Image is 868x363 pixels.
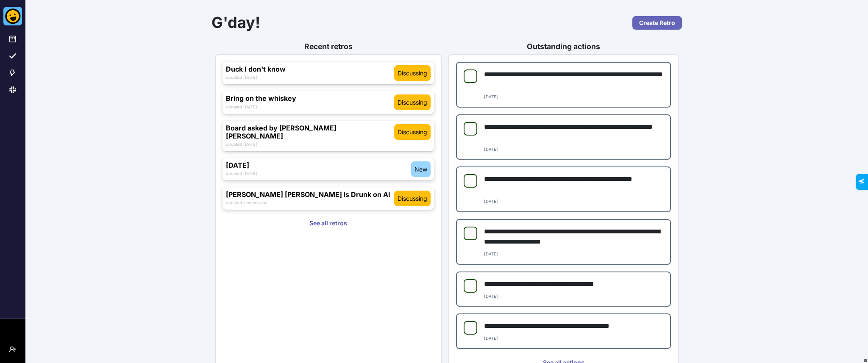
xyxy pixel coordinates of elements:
span: WHAT KIND OF FEEDBACK DO YOU HAVE? [22,98,139,105]
div: DISCONNECTING [864,359,867,362]
small: [DATE] [484,94,498,99]
button: Workspace [6,326,19,339]
h3: [DATE] [226,161,411,169]
a: Bring on the whiskeydiscussingupdated [DATE] [223,91,434,114]
span: Help us improve our website [31,49,131,58]
small: [DATE] [484,252,498,256]
a: Create Retro [632,16,682,30]
button: User menu [6,343,19,356]
h3: [PERSON_NAME] [PERSON_NAME] is Drunk on AI [226,191,394,199]
h3: Bring on the whiskey [226,94,394,103]
span: I like something [42,120,92,128]
a: [PERSON_NAME] [PERSON_NAME] is Drunk on AIdiscussingupdated a month ago [223,187,434,210]
span: discussing [398,194,427,203]
small: [DATE] [484,199,498,204]
small: updated [DATE] [226,75,257,80]
a: [DATE]newupdated [DATE] [223,158,434,180]
span: new [415,165,427,174]
span: Need Help? [49,62,80,69]
a: Contact us. [80,62,112,69]
i: User menu [9,346,16,353]
span: discussing [398,98,427,107]
span:  [6,3,11,8]
small: updated [DATE] [226,142,257,147]
small: updated [DATE] [226,105,257,109]
span:  [70,14,92,36]
small: [DATE] [484,336,498,341]
small: updated [DATE] [226,171,257,176]
h3: Recent retros [215,42,442,51]
h3: Duck I don't know [226,65,394,73]
span: I don't like something [42,141,108,150]
a: Board asked by [PERSON_NAME] [PERSON_NAME]discussingupdated [DATE] [223,121,434,151]
h3: Outstanding actions [448,42,679,51]
a: See all retros [223,216,434,230]
small: updated a month ago [226,200,267,205]
small: [DATE] [484,294,498,299]
span: discussing [398,69,427,78]
span: User menu [9,353,16,360]
span: I have an idea [42,163,86,171]
h3: Board asked by [PERSON_NAME] [PERSON_NAME] [226,124,394,140]
small: [DATE] [484,147,498,152]
span: discussing [398,127,427,136]
img: Better [3,7,22,25]
h1: G'day! [211,14,565,32]
a: Duck I don't knowdiscussingupdated [DATE] [223,62,434,84]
